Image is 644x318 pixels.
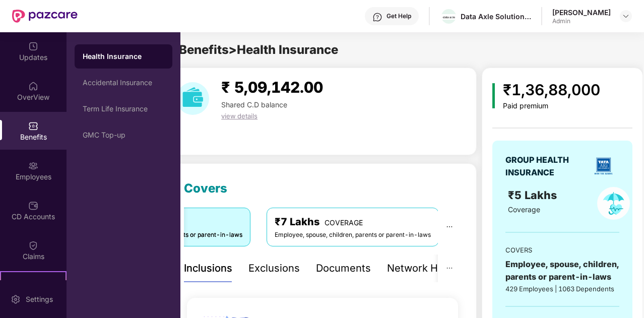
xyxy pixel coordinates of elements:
img: New Pazcare Logo [12,10,78,23]
img: svg+xml;base64,PHN2ZyBpZD0iQmVuZWZpdHMiIHhtbG5zPSJodHRwOi8vd3d3LnczLm9yZy8yMDAwL3N2ZyIgd2lkdGg9Ij... [28,121,38,131]
div: Admin [552,17,611,25]
div: Paid premium [503,102,600,110]
img: icon [492,83,495,108]
div: ₹7 Lakhs [275,214,431,230]
img: download [176,82,209,115]
img: svg+xml;base64,PHN2ZyBpZD0iRHJvcGRvd24tMzJ4MzIiIHhtbG5zPSJodHRwOi8vd3d3LnczLm9yZy8yMDAwL3N2ZyIgd2... [622,12,630,20]
span: Coverage [508,205,540,214]
img: svg+xml;base64,PHN2ZyBpZD0iU2V0dGluZy0yMHgyMCIgeG1sbnM9Imh0dHA6Ly93d3cudzMub3JnLzIwMDAvc3ZnIiB3aW... [11,294,21,304]
button: ellipsis [438,208,461,246]
div: COVERS [505,245,619,255]
img: svg+xml;base64,PHN2ZyBpZD0iSGVscC0zMngzMiIgeG1sbnM9Imh0dHA6Ly93d3cudzMub3JnLzIwMDAvc3ZnIiB3aWR0aD... [372,12,382,22]
div: Network Hospitals [387,261,475,276]
div: Employee, spouse, children, parents or parent-in-laws [505,258,619,283]
img: svg+xml;base64,PHN2ZyBpZD0iSG9tZSIgeG1sbnM9Imh0dHA6Ly93d3cudzMub3JnLzIwMDAvc3ZnIiB3aWR0aD0iMjAiIG... [28,81,38,91]
div: Get Help [387,12,411,20]
span: ₹ 5,09,142.00 [221,78,323,96]
img: policyIcon [597,187,630,220]
img: WhatsApp%20Image%202022-10-27%20at%2012.58.27.jpeg [441,14,456,20]
span: Benefits > Health Insurance [179,42,338,57]
span: ellipsis [446,223,453,230]
div: GMC Top-up [83,131,164,139]
div: Term Life Insurance [83,105,164,113]
span: Covers [184,181,227,196]
div: 429 Employees | 1063 Dependents [505,284,619,294]
div: Inclusions [184,261,232,276]
span: COVERAGE [325,218,363,227]
div: Exclusions [248,261,300,276]
img: svg+xml;base64,PHN2ZyBpZD0iVXBkYXRlZCIgeG1sbnM9Imh0dHA6Ly93d3cudzMub3JnLzIwMDAvc3ZnIiB3aWR0aD0iMj... [28,41,38,51]
span: view details [221,112,257,120]
img: svg+xml;base64,PHN2ZyBpZD0iQ0RfQWNjb3VudHMiIGRhdGEtbmFtZT0iQ0QgQWNjb3VudHMiIHhtbG5zPSJodHRwOi8vd3... [28,201,38,211]
div: Accidental Insurance [83,79,164,87]
div: ₹1,36,88,000 [503,78,600,102]
div: [PERSON_NAME] [552,8,611,17]
span: ₹5 Lakhs [508,188,560,202]
span: ellipsis [446,265,453,272]
span: Shared C.D balance [221,100,287,109]
img: svg+xml;base64,PHN2ZyBpZD0iRW1wbG95ZWVzIiB4bWxucz0iaHR0cDovL3d3dy53My5vcmcvMjAwMC9zdmciIHdpZHRoPS... [28,161,38,171]
img: insurerLogo [591,153,616,179]
div: GROUP HEALTH INSURANCE [505,154,587,179]
img: svg+xml;base64,PHN2ZyBpZD0iQ2xhaW0iIHhtbG5zPSJodHRwOi8vd3d3LnczLm9yZy8yMDAwL3N2ZyIgd2lkdGg9IjIwIi... [28,240,38,250]
button: ellipsis [438,255,461,282]
div: Data Axle Solutions Private Limited [461,12,531,21]
div: Documents [316,261,371,276]
div: Employee, spouse, children, parents or parent-in-laws [275,230,431,240]
div: Health Insurance [83,51,164,61]
div: Settings [23,294,56,304]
